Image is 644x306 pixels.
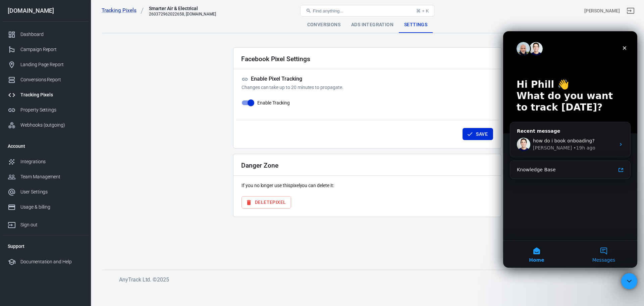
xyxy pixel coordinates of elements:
[2,87,88,102] a: Tracking Pixels
[20,173,83,180] div: Team Management
[346,17,399,33] div: Ads Integration
[300,5,434,16] button: Find anything...⌘ + K
[2,169,88,184] a: Team Management
[241,182,493,189] p: If you no longer use this pixel you can delete it:
[20,46,83,53] div: Campaign Report
[20,106,83,114] div: Property Settings
[399,17,433,33] div: Settings
[2,154,88,169] a: Integrations
[313,8,343,13] span: Find anything...
[2,57,88,72] a: Landing Page Report
[20,76,83,83] div: Conversions Report
[241,196,291,209] button: DeletePixel
[623,3,639,19] a: Sign out
[149,5,216,12] div: Smarter Air & Electrical
[2,27,88,42] a: Dashboard
[20,91,83,98] div: Tracking Pixels
[20,31,83,38] div: Dashboard
[2,72,88,87] a: Conversions Report
[416,8,429,13] div: ⌘ + K
[2,184,88,200] a: User Settings
[2,118,88,133] a: Webhooks (outgoing)
[463,128,493,140] button: Save
[302,17,346,33] div: Conversions
[2,42,88,57] a: Campaign Report
[2,200,88,215] a: Usage & billing
[20,122,83,129] div: Webhooks (outgoing)
[241,84,493,91] p: Changes can take up to 20 minutes to propagate.
[20,61,83,68] div: Landing Page Report
[241,76,493,83] h5: Enable Pixel Tracking
[257,99,290,106] span: Enable Tracking
[20,204,83,211] div: Usage & billing
[621,273,637,289] iframe: Intercom live chat
[102,7,144,14] a: Tracking Pixels
[20,221,83,228] div: Sign out
[503,31,637,268] iframe: Intercom live chat
[2,238,88,254] li: Support
[20,258,83,265] div: Documentation and Help
[241,162,278,169] h2: Danger Zone
[20,188,83,195] div: User Settings
[2,215,88,232] a: Sign out
[119,275,622,284] h6: AnyTrack Ltd. © 2025
[241,55,310,62] h2: Facebook Pixel Settings
[2,138,88,154] li: Account
[2,102,88,118] a: Property Settings
[584,7,620,14] div: Account id: CbqBKXIy
[149,12,216,16] div: 260372962022658, smarterair.com.au
[20,158,83,165] div: Integrations
[2,8,88,14] div: [DOMAIN_NAME]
